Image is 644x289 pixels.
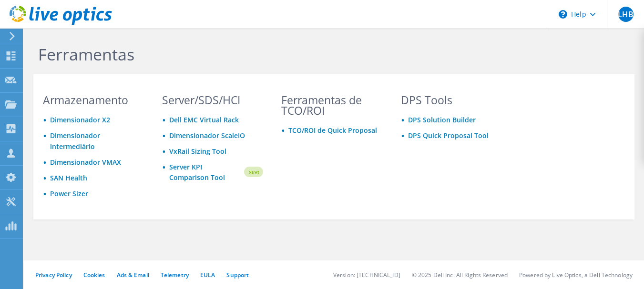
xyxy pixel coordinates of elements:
a: Support [226,271,249,279]
h1: Ferramentas [38,44,625,64]
a: Dell EMC Virtual Rack [169,115,239,124]
a: SAN Health [50,173,87,182]
a: Server KPI Comparison Tool [169,162,243,183]
li: © 2025 Dell Inc. All Rights Reserved [412,271,508,279]
a: Dimensionador intermediário [50,131,100,151]
h3: Server/SDS/HCI [162,95,263,105]
a: Ads & Email [117,271,149,279]
img: new-badge.svg [243,161,263,183]
a: DPS Quick Proposal Tool [408,131,489,140]
a: Power Sizer [50,189,88,198]
h3: Ferramentas de TCO/ROI [281,95,382,116]
h3: DPS Tools [401,95,502,105]
a: Cookies [83,271,105,279]
a: VxRail Sizing Tool [169,147,226,156]
a: TCO/ROI de Quick Proposal [288,126,377,135]
a: Dimensionador VMAX [50,158,121,167]
h3: Armazenamento [43,95,144,105]
a: Dimensionador X2 [50,115,110,124]
a: Dimensionador ScaleIO [169,131,245,140]
a: Telemetry [161,271,189,279]
li: Version: [TECHNICAL_ID] [333,271,400,279]
a: EULA [200,271,215,279]
span: LHB [618,7,634,22]
a: DPS Solution Builder [408,115,476,124]
svg: \n [559,10,567,19]
a: Privacy Policy [35,271,72,279]
li: Powered by Live Optics, a Dell Technology [519,271,633,279]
